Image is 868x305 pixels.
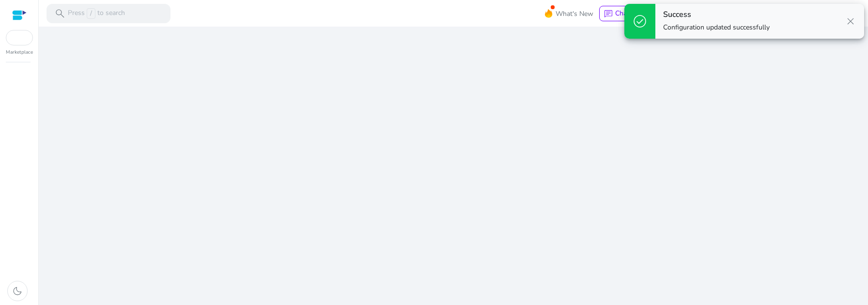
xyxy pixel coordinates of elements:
[632,14,648,29] span: check_circle
[845,15,856,27] span: close
[604,9,613,19] span: chat
[599,6,650,21] button: chatChat Now
[663,10,770,19] h4: Success
[12,285,23,297] span: dark_mode
[6,49,33,56] p: Marketplace
[615,9,646,18] span: Chat Now
[54,8,66,19] span: search
[87,8,95,19] span: /
[68,8,125,19] p: Press to search
[556,5,593,22] span: What's New
[663,23,770,32] p: Configuration updated successfully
